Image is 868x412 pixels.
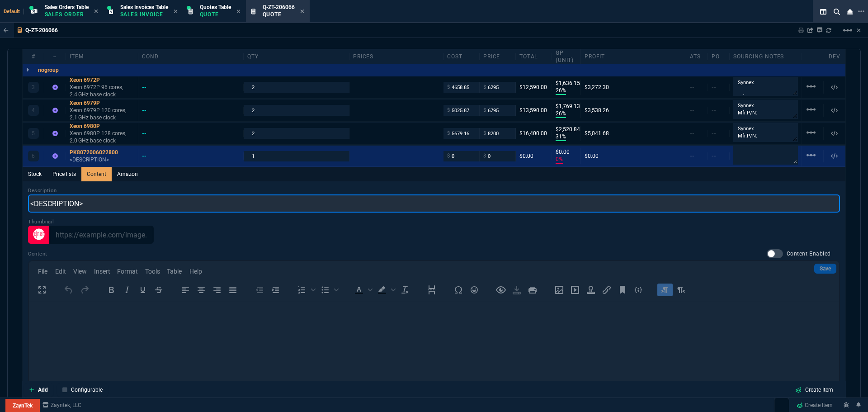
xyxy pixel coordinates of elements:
[81,167,112,181] a: Content
[816,6,830,17] nx-icon: Split Panels
[45,11,89,18] p: Sales Order
[28,219,54,225] label: Thumbnail
[244,53,349,60] div: qty
[585,152,682,160] div: $0.00
[447,107,450,114] span: $
[49,226,154,244] input: https://example.com/image.png
[38,66,59,74] p: nogroup
[32,107,35,114] p: 4
[349,53,443,60] div: prices
[806,81,816,92] mat-icon: Example home icon
[712,107,716,114] span: --
[142,152,155,160] div: --
[830,6,844,17] nx-icon: Search
[7,7,803,17] body: Rich Text Area. Press ALT-0 for help.
[112,167,143,181] a: Amazon
[552,49,581,64] div: GP (unit)
[263,4,295,10] span: Q-ZT-206066
[120,4,168,10] span: Sales Invoices Table
[32,130,35,137] p: 5
[142,107,155,114] div: --
[25,27,58,34] p: Q-ZT-206066
[236,8,241,15] nx-icon: Close Tab
[44,53,66,60] div: --
[52,107,58,114] nx-icon: Item not found in Business Central. The quote is still valid.
[300,8,304,15] nx-icon: Close Tab
[844,6,856,17] nx-icon: Close Workbench
[858,7,864,16] nx-icon: Open New Tab
[70,99,134,107] div: Xeon 6979P
[806,104,816,115] mat-icon: Example home icon
[806,127,816,138] mat-icon: Example home icon
[712,153,716,159] span: --
[142,84,155,91] div: --
[142,130,155,137] div: --
[66,53,138,60] div: Item
[70,123,134,130] div: Xeon 6980P
[581,53,686,60] div: Profit
[480,53,516,60] div: price
[556,148,577,156] p: $0.00
[690,130,694,137] span: --
[174,8,178,15] nx-icon: Close Tab
[793,398,836,412] a: Create Item
[824,53,845,60] div: dev
[23,53,44,60] div: #
[447,84,450,91] span: $
[28,251,47,258] label: Content
[52,153,58,159] nx-icon: Item not found in Business Central. The quote is still valid.
[806,150,816,161] mat-icon: Example home icon
[483,107,486,114] span: $
[712,130,716,137] span: --
[585,84,682,91] div: $3,272.30
[70,76,134,84] div: Xeon 6972P
[138,53,244,60] div: cond
[483,152,486,160] span: $
[730,53,802,60] div: Sourcing Notes
[519,107,548,114] div: $13,590.00
[556,133,566,141] p: 31%
[483,84,486,91] span: $
[556,126,577,133] p: $2,520.84
[28,194,840,213] input: Line Description
[70,156,134,163] p: <DESCRIPTION>
[788,384,840,396] a: Create Item
[483,130,486,137] span: $
[70,107,134,121] p: Xeon 6979P 120 cores, 2.1 GHz base clock
[842,25,853,36] mat-icon: Example home icon
[556,156,563,164] p: 0%
[708,53,730,60] div: PO
[4,27,9,33] nx-icon: Back to Table
[690,153,694,159] span: --
[263,11,295,18] p: Quote
[200,4,231,10] span: Quotes Table
[120,11,165,18] p: Sales Invoice
[690,107,694,114] span: --
[519,84,548,91] div: $12,590.00
[52,130,58,137] nx-icon: Item not found in Business Central. The quote is still valid.
[519,130,548,137] div: $16,400.00
[519,152,548,160] div: $0.00
[585,107,682,114] div: $3,538.26
[40,401,84,409] a: msbcCompanyName
[585,130,682,137] div: $5,041.68
[857,27,861,34] a: Hide Workbench
[686,53,708,60] div: ATS
[32,84,35,91] p: 3
[38,386,48,394] p: Add
[70,84,134,98] p: Xeon 6972P 96 cores, 2.4 GHz base clock
[556,103,577,110] p: $1,769.13
[70,149,134,156] div: PK8072006022800
[32,152,35,160] p: 6
[447,130,450,137] span: $
[690,84,694,90] span: --
[70,130,134,144] p: Xeon 6980P 128 cores, 2.0 GHz base clock
[45,4,89,10] span: Sales Orders Table
[200,11,231,18] p: Quote
[712,84,716,90] span: --
[516,53,552,60] div: Total
[23,167,47,181] a: Stock
[94,8,98,15] nx-icon: Close Tab
[556,87,566,95] p: 26%
[4,9,24,14] span: Default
